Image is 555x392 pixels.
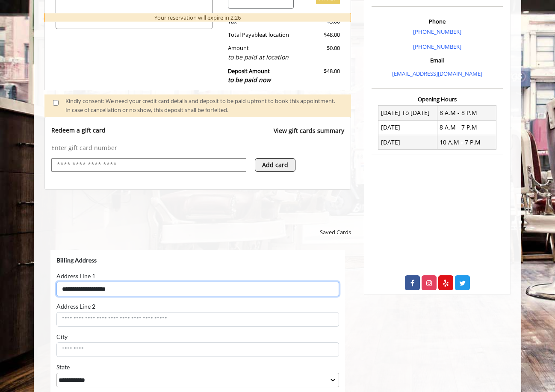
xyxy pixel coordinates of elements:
b: Deposit Amount [228,67,271,84]
span: to be paid now [228,76,271,84]
a: View gift cards summary [274,126,344,144]
h3: Opening Hours [372,96,503,102]
td: [DATE] [378,120,437,135]
p: Redeem a gift card [51,126,106,135]
span: at location [262,31,289,38]
td: [DATE] [378,135,437,150]
div: Kindly consent: We need your credit card details and deposit to be paid upfront to book this appo... [65,97,342,115]
div: Total Payable [221,30,301,39]
button: Add card [255,158,295,172]
div: to be paid at location [228,53,294,62]
span: Saved Cards [320,228,351,237]
td: 10 A.M - 7 P.M [437,135,496,150]
p: Enter gift card number [51,144,344,152]
h3: Phone [374,18,501,24]
div: Amount [221,44,301,62]
td: [DATE] To [DATE] [378,106,437,120]
a: [PHONE_NUMBER] [413,28,461,35]
a: [EMAIL_ADDRESS][DOMAIN_NAME] [392,70,482,77]
td: 8 A.M - 7 P.M [437,120,496,135]
div: $48.00 [300,67,339,85]
h3: Email [374,57,501,63]
div: Your reservation will expire in 2:26 [44,13,351,23]
a: [PHONE_NUMBER] [413,43,461,50]
td: 8 A.M - 8 P.M [437,106,496,120]
div: $48.00 [300,30,339,39]
div: $0.00 [300,44,339,62]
